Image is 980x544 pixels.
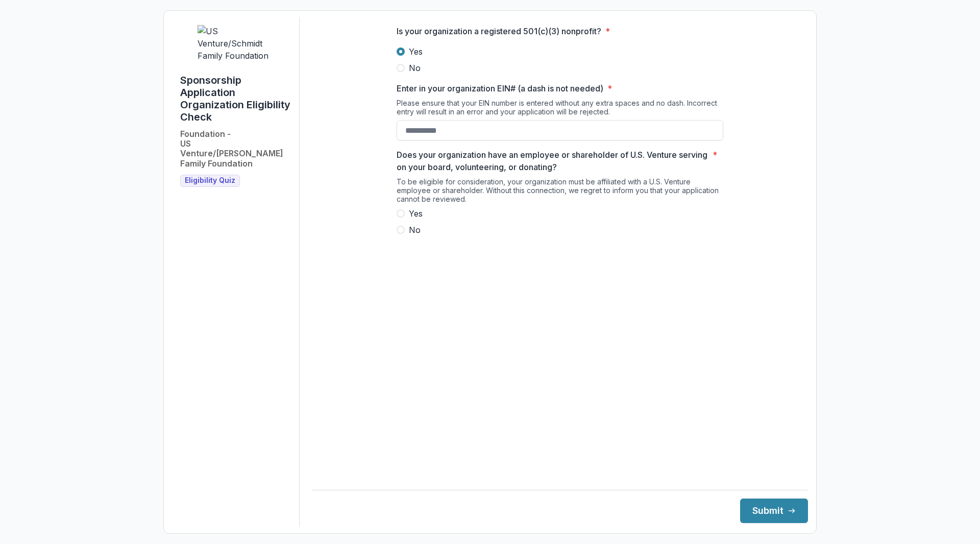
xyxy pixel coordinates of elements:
p: Enter in your organization EIN# (a dash is not needed) [397,82,603,94]
span: No [409,224,421,236]
div: To be eligible for consideration, your organization must be affiliated with a U.S. Venture employ... [397,177,723,207]
h1: Sponsorship Application Organization Eligibility Check [180,74,291,123]
span: No [409,62,421,74]
span: Eligibility Quiz [185,176,235,185]
span: Yes [409,45,423,58]
img: US Venture/Schmidt Family Foundation [198,25,274,62]
div: Please ensure that your EIN number is entered without any extra spaces and no dash. Incorrect ent... [397,99,723,120]
button: Submit [740,499,808,523]
span: Yes [409,207,423,220]
p: Does your organization have an employee or shareholder of U.S. Venture serving on your board, vol... [397,149,708,173]
p: Is your organization a registered 501(c)(3) nonprofit? [397,25,601,37]
h2: Foundation - US Venture/[PERSON_NAME] Family Foundation [180,129,291,169]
